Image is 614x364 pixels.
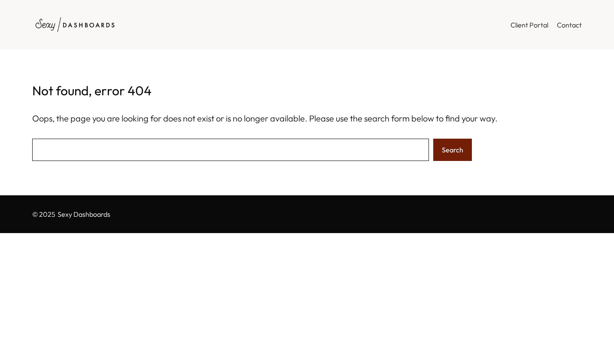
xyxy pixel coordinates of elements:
[32,208,55,220] p: © 2025
[32,111,582,126] p: Oops, the page you are looking for does not exist or is no longer available. Please use the searc...
[511,19,582,31] nav: Header Menu
[58,211,110,218] p: Sexy Dashboards
[433,139,472,161] button: Search
[32,84,582,98] h1: Not found, error 404
[32,13,118,36] img: Sexy Dashboards
[511,19,548,31] a: Client Portal
[557,19,582,31] a: Contact
[557,21,582,29] span: Contact
[511,21,548,29] span: Client Portal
